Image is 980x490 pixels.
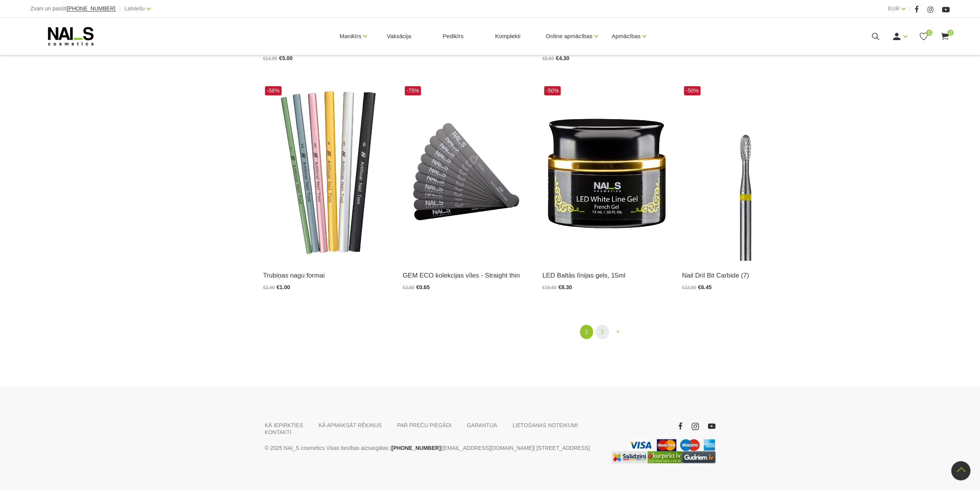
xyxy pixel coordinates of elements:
img: Lielākais Latvijas interneta veikalu preču meklētājs [648,451,682,463]
span: 0 [926,30,932,36]
span: -75% [405,86,421,95]
a: Pedikīrs [436,18,469,55]
span: -50% [544,86,561,95]
span: | [119,4,121,13]
a: LED Baltās līnijas gels, 15ml [542,270,670,281]
img: Description [682,84,810,260]
a: Apmācības [611,21,640,52]
span: | [909,4,911,13]
span: €12.90 [682,285,696,290]
a: GARANTIJA [467,421,497,428]
a: Nail Dril Bit Carbide (7) [682,270,810,281]
a: 2 [596,325,609,339]
a: Trubiņas nagu formai [263,270,391,281]
a: 0 [919,32,928,41]
a: Latviešu [125,4,145,13]
img: Description [263,84,391,260]
span: €8.30 [558,284,572,290]
span: €14.90 [263,56,277,61]
a: GEM ECO kolekcijas vīles - Straight thin [403,270,531,281]
span: €6.45 [698,284,712,290]
nav: catalog-product-list [263,325,950,339]
a: [EMAIL_ADDRESS][DOMAIN_NAME] [442,443,533,452]
span: €4.30 [556,55,569,61]
span: -58% [265,86,281,95]
a: Komplekti [489,18,527,55]
a: EUR [888,4,900,13]
span: €2.60 [403,285,414,290]
a: Vaksācija [380,18,417,55]
img: Koši balts, pašizlīdzinošs. Paredzētss French nagu modelēšanai. Vienmērīgi klājas, netek un nepla... [542,84,670,260]
span: €1.00 [276,284,290,290]
span: €8.60 [542,56,554,61]
span: €2.40 [263,285,275,290]
a: PAR PREČU PIEGĀDI [397,421,451,428]
span: €0.65 [416,284,430,290]
span: 0 [947,30,953,36]
a: KONTAKTI [265,428,291,435]
img: Labākā cena interneta veikalos - Samsung, Cena, iPhone, Mobilie telefoni [612,451,648,463]
a: https://www.gudriem.lv/veikali/lv [682,451,715,463]
span: » [616,328,619,334]
img: GEM kolekcijas pašlīmējoša taisnas formas vīle ir pilnīgi jaunas tehnoloģijas vīle ar īpaši notur... [403,84,531,260]
a: LIETOŠANAS NOTEIKUMI [513,421,578,428]
a: [PHONE_NUMBER] [67,6,116,12]
span: €5.00 [279,55,293,61]
a: KĀ APMAKSĀT RĒĶINUS [318,421,382,428]
a: Manikīrs [340,21,362,52]
span: €16.60 [542,285,556,290]
a: 1 [580,325,593,339]
a: Online apmācības [546,21,592,52]
a: [PHONE_NUMBER] [391,443,441,452]
a: KĀ IEPIRKTIES [265,421,303,428]
span: -50% [684,86,700,95]
img: www.gudriem.lv/veikali/lv [682,451,715,463]
div: Zvani un pasūti [30,4,116,13]
span: [PHONE_NUMBER] [67,5,116,12]
a: Next [611,325,624,338]
p: © 2025 NAI_S cosmetics Visas tiesības aizsargātas | | | [STREET_ADDRESS] [265,443,600,452]
a: 0 [940,32,950,41]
